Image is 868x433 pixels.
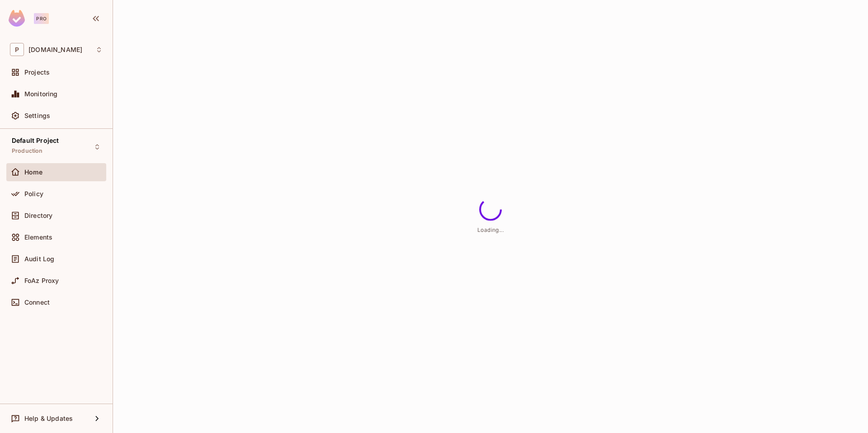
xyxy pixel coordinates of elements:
span: Audit Log [24,255,54,263]
span: Workspace: permit.io [28,46,82,53]
span: Settings [24,112,50,119]
span: Policy [24,190,43,198]
span: Production [12,147,43,155]
span: Projects [24,69,50,76]
span: Default Project [12,137,59,144]
img: SReyMgAAAABJRU5ErkJggg== [9,10,25,27]
span: Connect [24,299,50,306]
span: Help & Updates [24,415,73,422]
div: Pro [34,13,49,24]
span: Monitoring [24,90,58,98]
span: Loading... [477,226,504,233]
span: P [10,43,24,56]
span: Elements [24,234,52,241]
span: Directory [24,212,52,219]
span: FoAz Proxy [24,277,59,284]
span: Home [24,169,43,176]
